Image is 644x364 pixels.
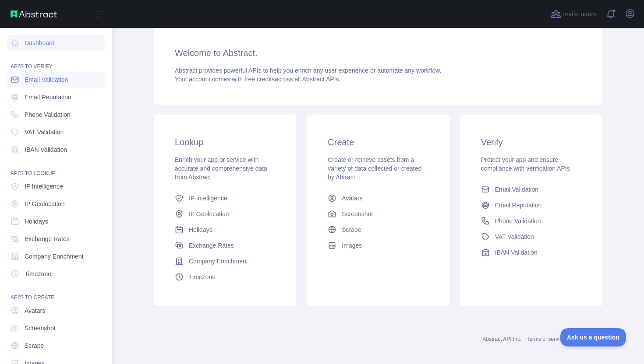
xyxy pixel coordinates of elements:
[7,231,105,247] a: Exchange Rates
[25,93,71,101] span: Email Reputation
[25,341,44,350] span: Scrape
[171,190,279,206] a: IP Intelligence
[527,336,565,342] a: Terms of service
[481,156,570,172] span: Protect your app and ensure compliance with verification APIs
[7,303,105,318] a: Avatars
[175,67,442,74] span: Abstract provides powerful APIs to help you enrich any user experience or automate any workflow.
[171,206,279,222] a: IP Geolocation
[25,182,63,191] span: IP Intelligence
[342,194,362,203] span: Avatars
[175,136,275,148] h3: Lookup
[342,210,373,218] span: Screenshot
[25,324,56,332] span: Screenshot
[7,52,105,70] div: API'S TO VERIFY
[7,338,105,353] a: Scrape
[189,194,227,203] span: IP Intelligence
[495,185,538,194] span: Email Validation
[483,336,522,342] a: Abstract API Inc.
[549,7,598,21] button: Invite users
[324,222,432,238] a: Scrape
[244,76,275,83] span: free credits
[324,206,432,222] a: Screenshot
[7,89,105,105] a: Email Reputation
[328,156,421,181] span: Create or retrieve assets from a variety of data collected or created by Abtract
[189,241,234,250] span: Exchange Rates
[342,241,362,250] span: Images
[171,253,279,269] a: Company Enrichment
[324,190,432,206] a: Avatars
[7,35,105,51] a: Dashboard
[189,210,229,218] span: IP Geolocation
[7,124,105,140] a: VAT Validation
[175,156,267,181] span: Enrich your app or service with accurate and comprehensive data from Abstract
[171,238,279,253] a: Exchange Rates
[189,273,216,281] span: Timezone
[171,269,279,285] a: Timezone
[7,213,105,229] a: Holidays
[478,229,585,245] a: VAT Validation
[7,283,105,301] div: API'S TO CREATE
[495,217,541,225] span: Phone Validation
[25,75,68,84] span: Email Validation
[25,145,67,154] span: IBAN Validation
[7,266,105,282] a: Timezone
[563,9,597,19] span: Invite users
[495,201,542,210] span: Email Reputation
[7,196,105,212] a: IP Geolocation
[7,178,105,194] a: IP Intelligence
[7,142,105,157] a: IBAN Validation
[175,47,581,59] h3: Welcome to Abstract.
[478,182,585,197] a: Email Validation
[342,225,361,234] span: Scrape
[175,76,340,83] span: Your account comes with across all Abstract APIs.
[324,238,432,253] a: Images
[171,222,279,238] a: Holidays
[7,107,105,122] a: Phone Validation
[495,232,534,241] span: VAT Validation
[25,234,70,243] span: Exchange Rates
[11,10,57,17] img: Abstract API
[189,257,248,266] span: Company Enrichment
[481,136,581,148] h3: Verify
[7,248,105,264] a: Company Enrichment
[189,225,212,234] span: Holidays
[25,306,45,315] span: Avatars
[560,328,626,346] iframe: Toggle Customer Support
[25,217,48,226] span: Holidays
[328,136,428,148] h3: Create
[25,110,71,119] span: Phone Validation
[25,199,65,208] span: IP Geolocation
[7,72,105,87] a: Email Validation
[7,159,105,177] div: API'S TO LOOKUP
[478,197,585,213] a: Email Reputation
[495,248,538,257] span: IBAN Validation
[478,245,585,260] a: IBAN Validation
[25,269,51,278] span: Timezone
[25,128,64,136] span: VAT Validation
[7,320,105,336] a: Screenshot
[478,213,585,229] a: Phone Validation
[25,252,84,261] span: Company Enrichment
